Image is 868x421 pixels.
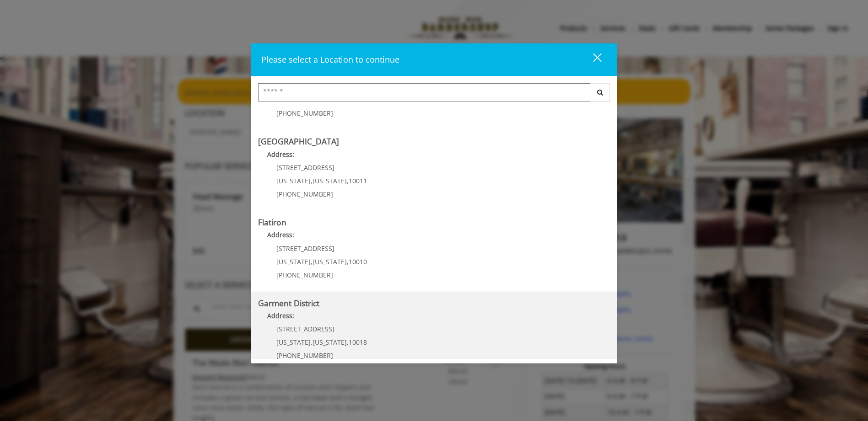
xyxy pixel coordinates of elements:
span: [PHONE_NUMBER] [276,109,333,117]
button: close dialog [576,50,607,69]
span: [US_STATE] [313,176,347,185]
span: [STREET_ADDRESS] [276,325,334,333]
div: Center Select [258,83,610,106]
span: [STREET_ADDRESS] [276,163,334,172]
b: Address: [267,230,294,239]
b: Garment District [258,298,319,309]
span: [US_STATE] [276,257,311,266]
b: [GEOGRAPHIC_DATA] [258,136,339,147]
span: , [311,257,313,266]
span: [PHONE_NUMBER] [276,351,333,360]
span: , [347,338,349,346]
b: Address: [267,311,294,320]
span: 10010 [349,257,367,266]
span: 10018 [349,338,367,346]
span: [PHONE_NUMBER] [276,271,333,279]
span: [STREET_ADDRESS] [276,244,334,253]
span: , [311,338,313,346]
b: Address: [267,150,294,159]
span: [US_STATE] [276,176,311,185]
b: Flatiron [258,217,286,228]
input: Search Center [258,83,590,101]
span: [US_STATE] [276,338,311,346]
span: , [347,257,349,266]
div: close dialog [582,53,601,66]
span: [US_STATE] [313,257,347,266]
span: [US_STATE] [313,338,347,346]
span: [PHONE_NUMBER] [276,190,333,198]
span: , [311,176,313,185]
span: , [347,176,349,185]
span: Please select a Location to continue [261,54,399,65]
span: 10011 [349,176,367,185]
i: Search button [595,89,605,96]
